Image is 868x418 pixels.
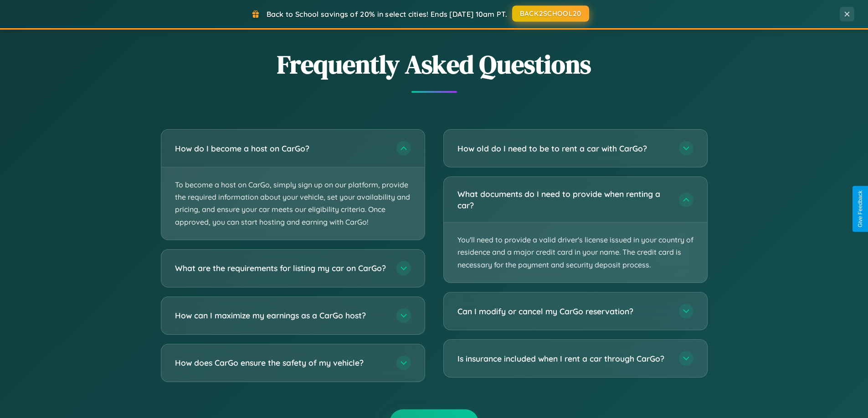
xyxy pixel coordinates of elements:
h3: How old do I need to be to rent a car with CarGo? [457,143,670,154]
h2: Frequently Asked Questions [161,47,708,82]
button: BACK2SCHOOL20 [512,5,589,22]
h3: How does CarGo ensure the safety of my vehicle? [175,357,387,368]
p: To become a host on CarGo, simply sign up on our platform, provide the required information about... [161,167,425,240]
h3: What documents do I need to provide when renting a car? [457,188,670,211]
h3: Can I modify or cancel my CarGo reservation? [457,306,670,317]
h3: How can I maximize my earnings as a CarGo host? [175,310,387,321]
div: Give Feedback [857,191,863,227]
p: You'll need to provide a valid driver's license issued in your country of residence and a major c... [444,222,707,282]
h3: What are the requirements for listing my car on CarGo? [175,262,387,274]
h3: Is insurance included when I rent a car through CarGo? [457,353,670,364]
span: Back to School savings of 20% in select cities! Ends [DATE] 10am PT. [267,10,507,19]
h3: How do I become a host on CarGo? [175,143,387,154]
